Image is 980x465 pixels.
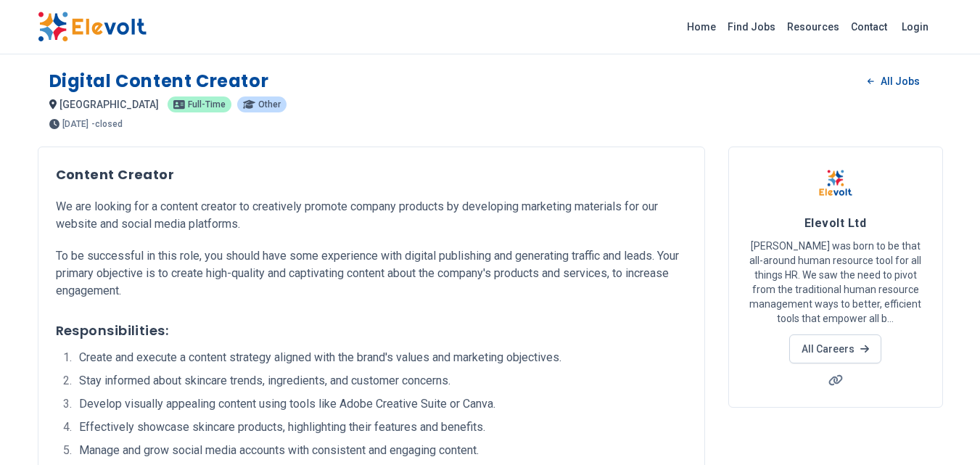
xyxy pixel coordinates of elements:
[75,372,687,390] li: Stay informed about skincare trends, ingredients, and customer concerns.
[781,15,845,38] a: Resources
[56,247,687,300] p: To be successful in this role, you should have some experience with digital publishing and genera...
[75,349,687,366] li: Create and execute a content strategy aligned with the brand's values and marketing objectives.
[62,120,88,128] span: [DATE]
[893,12,937,41] a: Login
[856,70,931,92] a: All Jobs
[91,120,123,128] p: - closed
[75,395,687,413] li: Develop visually appealing content using tools like Adobe Creative Suite or Canva.
[818,165,854,201] img: Elevolt Ltd
[38,12,147,42] img: Elevolt
[845,15,893,38] a: Contact
[56,165,687,185] h2: Content Creator
[75,442,687,459] li: Manage and grow social media accounts with consistent and engaging content.
[56,321,687,341] h3: Responsibilities:
[258,100,281,109] span: other
[75,419,687,436] li: Effectively showcase skincare products, highlighting their features and benefits.
[681,15,722,38] a: Home
[56,198,687,233] p: We are looking for a content creator to creatively promote company products by developing marketi...
[804,216,866,230] span: Elevolt Ltd
[746,239,925,326] p: [PERSON_NAME] was born to be that all-around human resource tool for all things HR. We saw the ne...
[49,70,269,93] h1: Digital Content Creator
[188,100,226,109] span: full-time
[789,334,881,363] a: All Careers
[722,15,781,38] a: Find Jobs
[59,99,159,110] span: [GEOGRAPHIC_DATA]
